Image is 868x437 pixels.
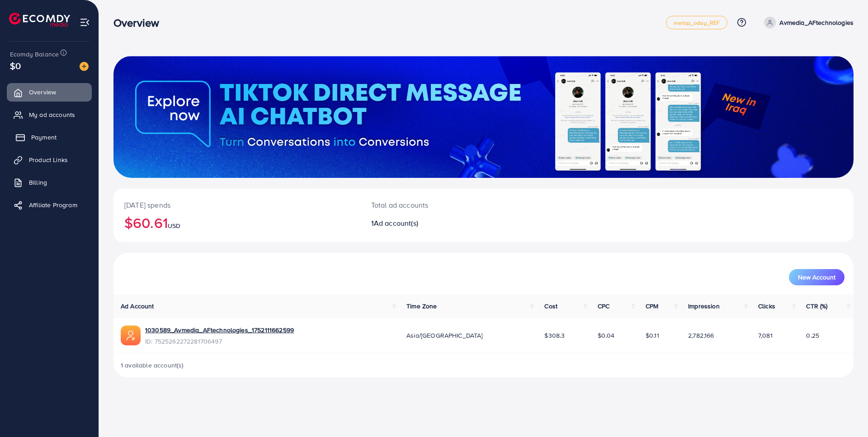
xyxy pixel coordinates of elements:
img: logo [9,13,70,27]
h2: 1 [371,219,534,228]
button: New Account [789,269,844,285]
span: CPM [646,302,658,311]
span: $308.3 [544,331,565,340]
span: Ad account(s) [374,218,418,228]
span: Impression [688,302,720,311]
span: Asia/[GEOGRAPHIC_DATA] [406,331,483,340]
span: Cost [544,302,557,311]
span: $0 [10,59,21,72]
img: ic-ads-acc.e4c84228.svg [121,325,141,345]
span: Billing [29,178,47,187]
span: 1 available account(s) [121,361,184,370]
p: Avmedia_AFtechnologies [779,17,854,28]
span: New Account [798,274,835,280]
p: Total ad accounts [371,200,534,210]
a: Payment [7,128,92,146]
span: Payment [31,133,57,142]
span: Product Links [29,155,68,164]
img: image [80,62,89,71]
h3: Overview [113,16,166,29]
span: Ad Account [121,302,154,311]
a: My ad accounts [7,106,92,124]
span: 2,782,166 [688,331,714,340]
a: Overview [7,83,92,101]
span: $0.04 [598,331,615,340]
h2: $60.61 [124,214,349,231]
a: Product Links [7,151,92,169]
span: metap_oday_REF [674,20,720,26]
a: metap_oday_REF [666,16,727,29]
img: menu [80,17,90,28]
p: [DATE] spends [124,200,349,210]
span: CPC [598,302,609,311]
span: Time Zone [406,302,437,311]
a: 1030589_Avmedia_AFtechnologies_1752111662599 [145,325,294,335]
a: Billing [7,173,92,191]
span: Ecomdy Balance [10,50,59,59]
a: Affiliate Program [7,196,92,214]
span: Overview [29,88,56,97]
span: 0.25 [806,331,819,340]
span: My ad accounts [29,110,75,119]
span: $0.11 [646,331,659,340]
span: ID: 7525262272281706497 [145,337,294,346]
span: Affiliate Program [29,200,77,209]
span: Clicks [758,302,775,311]
span: CTR (%) [806,302,827,311]
span: USD [168,221,180,230]
a: Avmedia_AFtechnologies [760,17,854,28]
span: 7,081 [758,331,773,340]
